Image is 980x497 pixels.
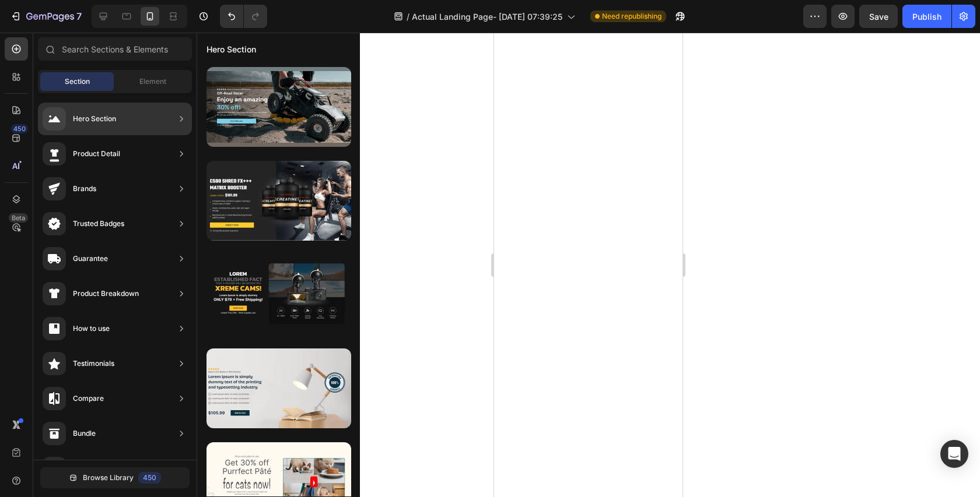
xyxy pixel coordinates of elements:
[83,473,134,483] span: Browse Library
[73,323,110,334] div: How to use
[73,358,114,369] div: Testimonials
[38,37,192,61] input: Search Sections & Elements
[5,5,87,28] button: 7
[602,11,661,22] span: Need republishing
[869,12,888,22] span: Save
[902,5,951,28] button: Publish
[912,10,942,23] div: Publish
[73,288,139,299] div: Product Breakdown
[138,472,161,484] div: 450
[73,148,120,160] div: Product Detail
[73,183,96,195] div: Brands
[65,76,90,87] span: Section
[859,5,898,28] button: Save
[73,253,108,265] div: Guarantee
[9,213,28,223] div: Beta
[73,393,104,404] div: Compare
[139,76,166,87] span: Element
[940,440,968,468] div: Open Intercom Messenger
[11,124,28,133] div: 450
[73,428,96,439] div: Bundle
[494,33,682,497] iframe: Design area
[220,5,267,28] div: Undo/Redo
[407,10,409,23] span: /
[412,10,562,23] span: Actual Landing Page- [DATE] 07:39:25
[76,9,82,23] p: 7
[73,218,124,230] div: Trusted Badges
[73,113,116,125] div: Hero Section
[40,467,190,488] button: Browse Library450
